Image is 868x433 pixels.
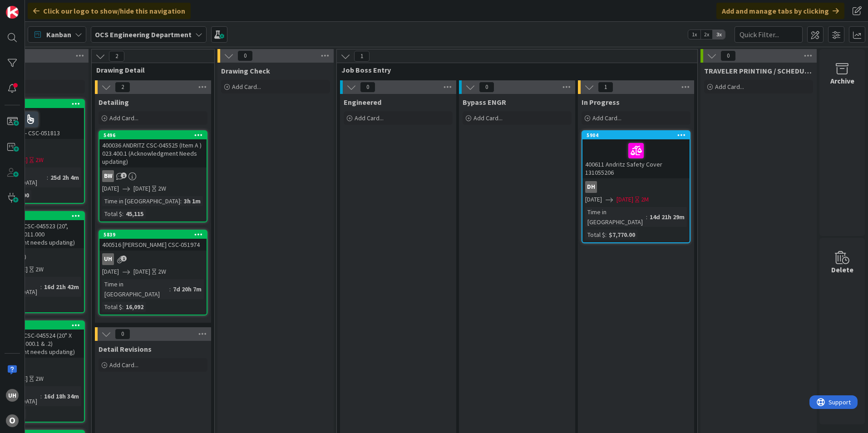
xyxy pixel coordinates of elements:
span: 1 [598,82,613,93]
div: Total $ [585,230,605,240]
span: 1 [121,256,127,261]
div: BW [102,170,114,182]
div: 400036 ANDRITZ CSC-045525 (Item A ) 023.400.1 (Acknowledgment Needs updating) [99,139,207,167]
span: 0 [237,50,253,61]
span: 2 [115,82,130,93]
div: 2W [35,374,44,384]
span: Add Card... [355,114,384,122]
div: 2M [641,195,649,204]
div: 7d 20h 7m [171,284,204,294]
span: : [605,230,607,240]
span: 1 [121,172,127,178]
span: 0 [360,82,375,93]
div: 400516 [PERSON_NAME] CSC-051974 [99,239,207,251]
div: uh [99,253,207,265]
div: 5496 [104,132,207,138]
div: 2W [158,267,166,276]
span: 2x [700,30,713,39]
span: : [40,391,42,401]
div: 16d 18h 34m [42,391,81,401]
div: Click our logo to show/hide this navigation [28,3,191,19]
span: [DATE] [133,267,150,276]
span: 1 [354,51,370,62]
div: 5496400036 ANDRITZ CSC-045525 (Item A ) 023.400.1 (Acknowledgment Needs updating) [99,131,207,167]
div: Total $ [102,302,122,312]
span: Add Card... [592,114,621,122]
div: 45,115 [123,209,146,219]
div: Total $ [102,209,122,219]
span: 1x [688,30,700,39]
span: 3x [713,30,725,39]
div: O [6,414,19,427]
div: uh [6,389,19,402]
span: Bypass ENGR [463,98,506,107]
span: : [180,196,182,206]
span: TRAVELER PRINTING / SCHEDULING [704,66,813,75]
b: OCS Engineering Department [95,30,192,39]
div: BW [99,170,207,182]
div: Delete [831,264,853,275]
span: Kanban [46,29,71,40]
span: 0 [115,329,130,340]
span: : [169,284,171,294]
div: Archive [830,75,854,86]
span: [DATE] [102,184,119,193]
div: 2W [158,184,166,193]
span: Engineered [344,98,381,107]
span: : [40,282,42,292]
span: [DATE] [585,195,602,204]
span: Add Card... [473,114,503,122]
span: Job Boss Entry [341,65,686,74]
span: Add Card... [715,83,744,91]
input: Quick Filter... [735,26,803,43]
div: 5839 [104,231,207,238]
span: : [646,212,647,222]
div: 5904 [587,132,690,138]
span: In Progress [582,98,620,107]
span: : [47,172,48,182]
div: 16d 21h 42m [42,282,81,292]
span: : [122,302,123,312]
div: Time in [GEOGRAPHIC_DATA] [102,196,180,206]
span: 0 [479,82,494,93]
span: : [122,209,123,219]
div: 14d 21h 29m [647,212,687,222]
div: 5839400516 [PERSON_NAME] CSC-051974 [99,231,207,251]
div: 16,092 [123,302,146,312]
div: 25d 2h 4m [48,172,81,182]
div: 5839 [99,231,207,239]
span: Support [19,1,41,12]
div: 2W [35,155,44,165]
span: Detailing [99,98,129,107]
span: [DATE] [616,195,633,204]
div: uh [102,253,114,265]
div: Time in [GEOGRAPHIC_DATA] [585,207,646,227]
span: 0 [720,50,736,61]
span: Drawing Detail [96,65,203,74]
div: 5496 [99,131,207,139]
span: Add Card... [232,83,261,91]
div: Time in [GEOGRAPHIC_DATA] [102,279,169,299]
div: DH [585,181,597,193]
span: [DATE] [102,267,119,276]
div: Add and manage tabs by clicking [716,3,844,19]
span: Detail Revisions [99,344,152,354]
div: 5904 [582,131,690,139]
img: Visit kanbanzone.com [6,6,19,19]
span: Add Card... [109,114,138,122]
div: 400611 Andritz Safety Cover 131055206 [582,139,690,178]
span: Drawing Check [221,66,270,75]
div: 5904400611 Andritz Safety Cover 131055206 [582,131,690,178]
div: DH [582,181,690,193]
span: Add Card... [109,361,138,369]
span: [DATE] [133,184,150,193]
div: 2W [35,265,44,274]
div: 3h 1m [182,196,203,206]
span: 2 [109,51,124,62]
div: $7,770.00 [607,230,637,240]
